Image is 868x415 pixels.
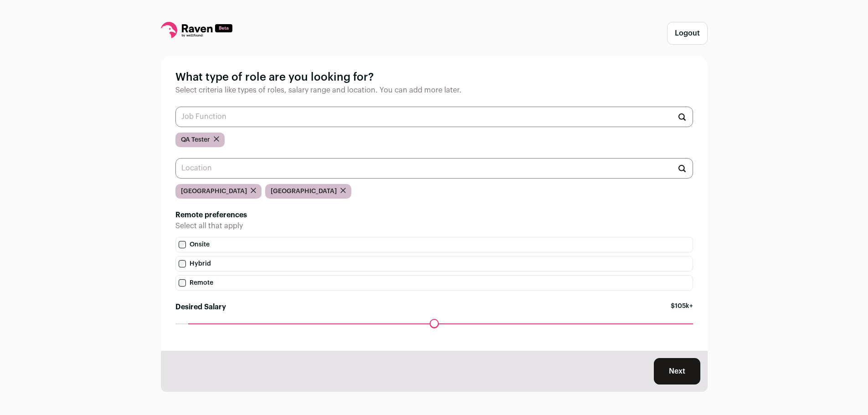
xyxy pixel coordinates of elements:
h1: What type of role are you looking for? [175,70,693,85]
label: Onsite [175,237,693,252]
p: Select all that apply [175,220,693,231]
input: Job Function [175,107,693,127]
span: [GEOGRAPHIC_DATA] [181,187,247,196]
input: Hybrid [179,260,186,267]
span: QA Tester [181,135,210,144]
button: Logout [667,22,708,45]
label: Remote [175,275,693,291]
p: Select criteria like types of roles, salary range and location. You can add more later. [175,85,693,96]
input: Onsite [179,241,186,248]
input: Location [175,158,693,179]
input: Remote [179,279,186,287]
span: [GEOGRAPHIC_DATA] [271,187,337,196]
label: Hybrid [175,256,693,272]
label: Desired Salary [175,302,226,313]
span: $105k+ [671,302,693,323]
h2: Remote preferences [175,210,693,220]
button: Next [654,358,700,384]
